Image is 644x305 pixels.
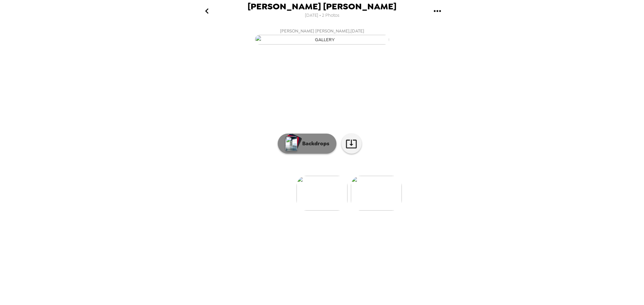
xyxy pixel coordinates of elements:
span: [PERSON_NAME] [PERSON_NAME] , [DATE] [280,27,364,35]
p: Backdrops [299,140,329,148]
img: gallery [255,35,389,45]
img: gallery [351,176,402,211]
span: [PERSON_NAME] [PERSON_NAME] [248,2,396,11]
img: gallery [297,176,347,211]
span: [DATE] • 2 Photos [305,11,339,20]
button: Backdrops [278,134,336,154]
button: [PERSON_NAME] [PERSON_NAME],[DATE] [188,25,456,47]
